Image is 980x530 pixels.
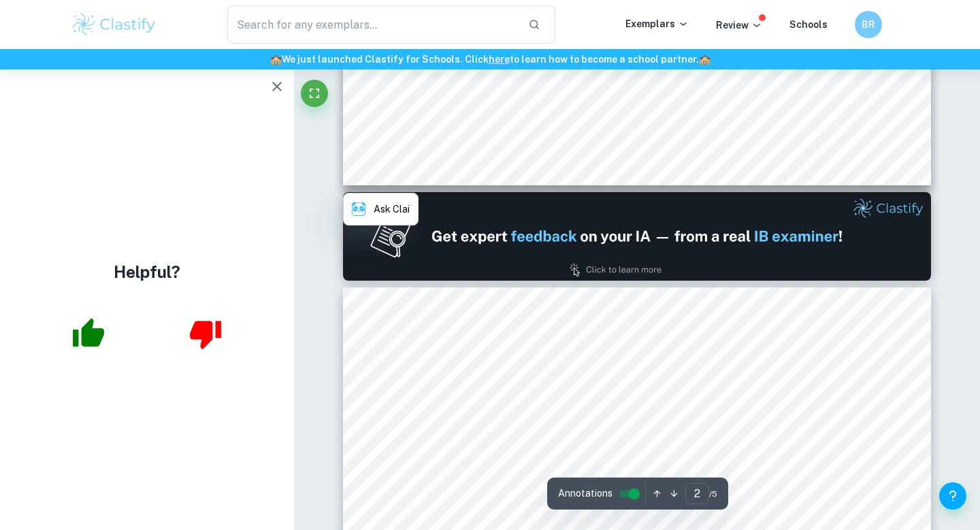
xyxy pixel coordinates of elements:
[301,80,328,107] button: Fullscreen
[709,488,717,500] span: / 5
[789,19,828,30] a: Schools
[716,18,762,33] p: Review
[227,5,517,44] input: Search for any exemplars...
[352,202,365,216] img: clai.png
[3,52,977,67] h6: We just launched Clastify for Schools. Click to learn how to become a school partner.
[861,17,877,32] h6: BR
[71,11,157,38] img: Clastify logo
[699,54,710,65] span: 🏫
[589,358,685,369] span: Body Of Work Extract
[489,54,510,65] a: here
[114,260,180,284] h4: Helpful?
[625,16,689,31] p: Exemplars
[344,193,418,225] button: Ask Clai
[558,486,612,501] span: Annotations
[374,202,410,217] p: Ask Clai
[855,11,882,38] button: BR
[343,192,931,281] img: Ad
[270,54,282,65] span: 🏫
[939,482,966,510] button: Help and Feedback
